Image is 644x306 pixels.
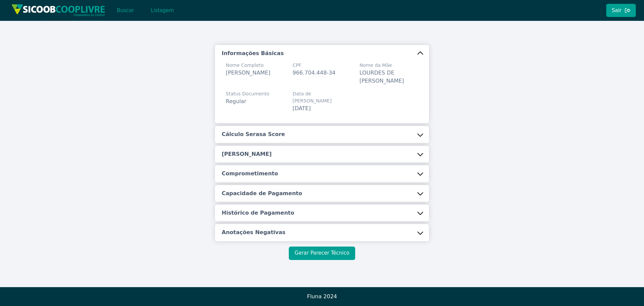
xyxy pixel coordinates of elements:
button: Gerar Parecer Técnico [289,247,355,260]
span: Data de [PERSON_NAME] [292,90,351,104]
h5: [PERSON_NAME] [222,150,272,158]
button: Anotações Negativas [215,224,429,241]
span: Nome Completo [226,62,270,69]
h5: Histórico de Pagamento [222,209,294,217]
img: img/sicoob_cooplivre.png [11,4,105,16]
button: Capacidade de Pagamento [215,185,429,202]
span: Nome da Mãe [360,62,418,69]
span: Regular [226,98,246,104]
span: Status Documento [226,90,269,97]
button: Buscar [111,4,140,17]
button: [PERSON_NAME] [215,146,429,163]
h5: Cálculo Serasa Score [222,131,285,138]
button: Cálculo Serasa Score [215,126,429,143]
h5: Comprometimento [222,170,278,177]
button: Histórico de Pagamento [215,205,429,221]
span: CPF [292,62,335,69]
span: [DATE] [292,105,311,112]
span: LOURDES DE [PERSON_NAME] [360,70,404,84]
h5: Capacidade de Pagamento [222,190,302,197]
button: Informações Básicas [215,45,429,62]
button: Comprometimento [215,165,429,182]
h5: Anotações Negativas [222,229,285,236]
span: Fluna 2024 [307,293,337,300]
h5: Informações Básicas [222,50,284,57]
button: Listagem [145,4,179,17]
button: Sair [606,4,636,17]
span: [PERSON_NAME] [226,70,270,76]
span: 966.704.448-34 [292,70,335,76]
